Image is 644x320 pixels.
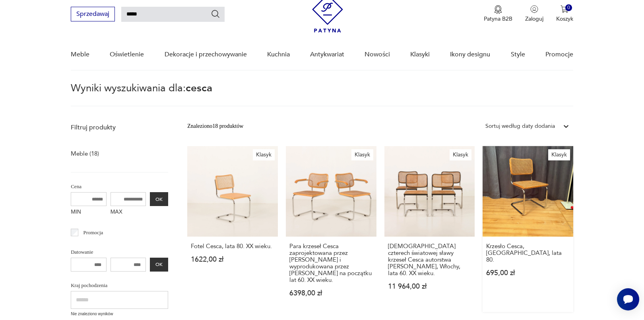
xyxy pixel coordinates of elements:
div: 0 [565,4,572,11]
button: OK [150,192,168,206]
span: cesca [186,81,212,95]
p: Promocja [83,228,103,237]
a: Antykwariat [310,39,344,70]
div: Znaleziono 18 produktów [187,122,243,131]
p: Zaloguj [525,15,543,23]
a: Meble (18) [71,148,99,159]
img: Ikona koszyka [561,5,568,13]
p: 695,00 zł [486,270,570,276]
a: Dekoracje i przechowywanie [165,39,247,70]
a: KlasykFotel Cesca, lata 80. XX wieku.Fotel Cesca, lata 80. XX wieku.1622,00 zł [187,146,278,312]
h3: [DEMOGRAPHIC_DATA] czterech światowej sławy krzeseł Cesca autorstwa [PERSON_NAME], Włochy, lata 6... [388,243,471,277]
p: Kraj pochodzenia [71,281,168,290]
label: MAX [111,206,146,219]
a: Kuchnia [267,39,290,70]
p: Patyna B2B [484,15,512,23]
p: Wyniki wyszukiwania dla: [71,83,573,106]
a: KlasykKrzesło Cesca, Włochy, lata 80.Krzesło Cesca, [GEOGRAPHIC_DATA], lata 80.695,00 zł [483,146,573,312]
iframe: Smartsupp widget button [617,288,639,310]
button: 0Koszyk [556,5,573,23]
a: Meble [71,39,89,70]
div: Sortuj według daty dodania [485,122,555,131]
button: Zaloguj [525,5,543,23]
p: 11 964,00 zł [388,283,471,290]
button: Sprzedawaj [71,7,115,21]
a: Nowości [365,39,390,70]
a: Sprzedawaj [71,12,115,17]
a: Promocje [545,39,573,70]
p: 1622,00 zł [191,256,274,263]
p: Nie znaleziono wyników [71,311,168,317]
p: Cena [71,182,168,191]
p: Koszyk [556,15,573,23]
a: Style [511,39,525,70]
a: KlasykPara krzeseł Cesca zaprojektowana przez Marcela Breuera i wyprodukowana przez Gavinę na poc... [286,146,376,312]
label: MIN [71,206,107,219]
button: Szukaj [211,9,220,19]
img: Ikona medalu [494,5,502,14]
p: Datowanie [71,248,168,256]
h3: Para krzeseł Cesca zaprojektowana przez [PERSON_NAME] i wyprodukowana przez [PERSON_NAME] na pocz... [289,243,373,283]
p: Filtruj produkty [71,123,168,132]
button: OK [150,258,168,272]
h3: Fotel Cesca, lata 80. XX wieku. [191,243,274,250]
a: Oświetlenie [110,39,144,70]
a: Ikona medaluPatyna B2B [484,5,512,23]
img: Ikonka użytkownika [530,5,538,13]
h3: Krzesło Cesca, [GEOGRAPHIC_DATA], lata 80. [486,243,570,263]
a: Ikony designu [450,39,490,70]
a: KlasykZestaw czterech światowej sławy krzeseł Cesca autorstwa Marcela Breuera, Włochy, lata 60. X... [384,146,475,312]
button: Patyna B2B [484,5,512,23]
a: Klasyki [410,39,430,70]
p: 6398,00 zł [289,290,373,297]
